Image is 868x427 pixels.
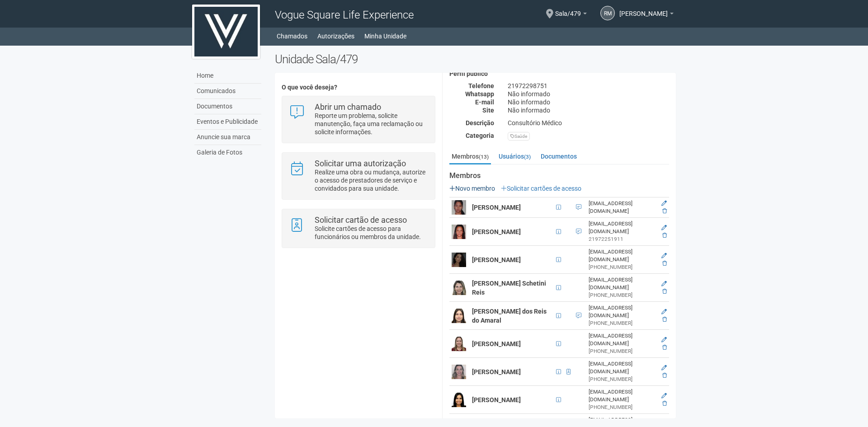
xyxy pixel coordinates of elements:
[555,11,587,19] a: Sala/479
[194,68,261,84] a: Home
[661,337,667,343] a: Editar membro
[472,204,521,211] strong: [PERSON_NAME]
[589,276,654,291] div: [EMAIL_ADDRESS][DOMAIN_NAME]
[496,150,533,163] a: Usuários(3)
[661,281,667,287] a: Editar membro
[662,288,667,295] a: Excluir membro
[472,396,521,404] strong: [PERSON_NAME]
[289,103,428,136] a: Abrir um chamado Reporte um problema, solicite manutenção, faça uma reclamação ou solicite inform...
[452,281,466,295] img: user.png
[472,368,521,375] strong: [PERSON_NAME]
[452,337,466,351] img: user.png
[465,90,494,98] strong: Whatsapp
[661,225,667,231] a: Editar membro
[468,82,494,89] strong: Telefone
[589,248,654,263] div: [EMAIL_ADDRESS][DOMAIN_NAME]
[661,200,667,206] a: Editar membro
[662,344,667,351] a: Excluir membro
[662,208,667,214] a: Excluir membro
[315,102,381,112] strong: Abrir um chamado
[315,225,428,241] p: Solicite cartões de acesso para funcionários ou membros da unidade.
[472,308,547,324] strong: [PERSON_NAME] dos Reis do Amaral
[194,145,261,160] a: Galeria de Fotos
[472,256,521,263] strong: [PERSON_NAME]
[275,9,414,21] span: Vogue Square Life Experience
[589,388,654,404] div: [EMAIL_ADDRESS][DOMAIN_NAME]
[508,132,530,141] div: Saúde
[589,220,654,235] div: [EMAIL_ADDRESS][DOMAIN_NAME]
[472,228,521,235] strong: [PERSON_NAME]
[600,6,615,20] a: RM
[589,332,654,347] div: [EMAIL_ADDRESS][DOMAIN_NAME]
[194,130,261,145] a: Anuncie sua marca
[466,119,494,127] strong: Descrição
[501,106,676,114] div: Não informado
[452,309,466,323] img: user.png
[589,347,654,355] div: [PHONE_NUMBER]
[194,84,261,99] a: Comunicados
[589,200,654,215] div: [EMAIL_ADDRESS][DOMAIN_NAME]
[364,30,406,42] a: Minha Unidade
[449,70,669,77] h4: Perfil público
[661,393,667,399] a: Editar membro
[317,30,354,42] a: Autorizações
[452,225,466,239] img: user.png
[315,159,406,168] strong: Solicitar uma autorização
[282,84,435,91] h4: O que você deseja?
[452,393,466,407] img: user.png
[501,90,676,98] div: Não informado
[589,235,654,243] div: 21972251911
[452,365,466,379] img: user.png
[619,1,668,17] span: Rayssa Merlim Ribeiro Lopes
[661,365,667,371] a: Editar membro
[555,1,581,17] span: Sala/479
[194,114,261,130] a: Eventos e Publicidade
[589,304,654,319] div: [EMAIL_ADDRESS][DOMAIN_NAME]
[661,253,667,259] a: Editar membro
[482,107,494,114] strong: Site
[275,52,676,66] h2: Unidade Sala/479
[619,11,674,19] a: [PERSON_NAME]
[289,216,428,241] a: Solicitar cartão de acesso Solicite cartões de acesso para funcionários ou membros da unidade.
[452,200,466,215] img: user.png
[589,291,654,299] div: [PHONE_NUMBER]
[589,404,654,411] div: [PHONE_NUMBER]
[589,319,654,327] div: [PHONE_NUMBER]
[472,340,521,347] strong: [PERSON_NAME]
[662,372,667,379] a: Excluir membro
[501,82,676,90] div: 21972298751
[315,168,428,192] p: Realize uma obra ou mudança, autorize o acesso de prestadores de serviço e convidados para sua un...
[315,112,428,136] p: Reporte um problema, solicite manutenção, faça uma reclamação ou solicite informações.
[475,99,494,106] strong: E-mail
[662,232,667,239] a: Excluir membro
[589,375,654,383] div: [PHONE_NUMBER]
[452,253,466,267] img: user.png
[501,119,676,127] div: Consultório Médico
[589,360,654,375] div: [EMAIL_ADDRESS][DOMAIN_NAME]
[315,215,407,225] strong: Solicitar cartão de acesso
[472,280,546,296] strong: [PERSON_NAME] Schetini Reis
[662,260,667,267] a: Excluir membro
[589,263,654,271] div: [PHONE_NUMBER]
[661,309,667,315] a: Editar membro
[466,132,494,139] strong: Categoria
[449,185,495,192] a: Novo membro
[501,98,676,106] div: Não informado
[289,160,428,192] a: Solicitar uma autorização Realize uma obra ou mudança, autorize o acesso de prestadores de serviç...
[449,150,491,164] a: Membros(13)
[194,99,261,114] a: Documentos
[449,172,669,180] strong: Membros
[479,154,489,160] small: (13)
[538,150,579,163] a: Documentos
[277,30,307,42] a: Chamados
[662,400,667,407] a: Excluir membro
[501,185,581,192] a: Solicitar cartões de acesso
[524,154,531,160] small: (3)
[662,316,667,323] a: Excluir membro
[192,5,260,59] img: logo.jpg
